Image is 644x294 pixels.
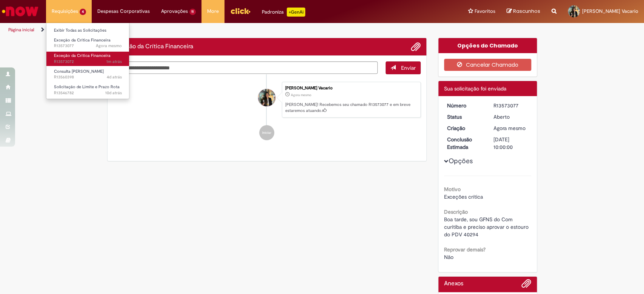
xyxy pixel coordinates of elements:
span: Favoritos [475,8,495,15]
dt: Criação [441,124,488,132]
button: Cancelar Chamado [444,59,531,71]
time: 23/09/2025 16:51:29 [107,74,122,80]
dt: Status [441,113,488,121]
b: Descrição [444,208,468,215]
time: 27/09/2025 13:32:16 [96,43,122,49]
a: Rascunhos [507,8,540,15]
span: 11 [189,9,196,15]
time: 18/09/2025 11:45:41 [105,90,122,96]
span: R13573077 [54,43,122,49]
button: Adicionar anexos [521,279,531,292]
time: 27/09/2025 13:30:53 [106,59,122,64]
span: R13546782 [54,90,122,96]
ul: Histórico de tíquete [113,74,421,148]
ul: Requisições [46,23,129,99]
span: Sua solicitação foi enviada [444,85,506,92]
a: Aberto R13573072 : Exceção da Crítica Financeira [46,52,129,66]
a: Aberto R13560398 : Consulta Serasa [46,67,129,81]
a: Aberto R13573077 : Exceção da Crítica Financeira [46,36,129,50]
p: +GenAi [287,8,305,17]
span: Rascunhos [513,8,540,15]
img: ServiceNow [1,4,40,19]
span: R13573072 [54,59,122,65]
dt: Conclusão Estimada [441,136,488,151]
span: Agora mesmo [291,93,311,97]
h2: Anexos [444,280,463,287]
span: Não [444,254,453,260]
span: Agora mesmo [493,125,526,132]
time: 27/09/2025 13:32:15 [493,125,526,132]
span: 1m atrás [106,59,122,64]
span: Solicitação de Limite e Prazo Rota [54,84,120,90]
span: Enviar [401,64,416,71]
span: 4 [80,9,86,15]
p: [PERSON_NAME]! Recebemos seu chamado R13573077 e em breve estaremos atuando. [285,102,417,113]
div: Opções do Chamado [438,38,537,53]
b: Motivo [444,186,461,193]
div: [DATE] 10:00:00 [493,136,529,151]
textarea: Digite sua mensagem aqui... [113,61,378,74]
span: Despesas Corporativas [97,8,150,15]
ul: Trilhas de página [6,23,424,37]
button: Enviar [386,61,421,74]
a: Aberto R13546782 : Solicitação de Limite e Prazo Rota [46,83,129,97]
div: 27/09/2025 13:32:15 [493,124,529,132]
span: Exceções crítica [444,193,483,200]
button: Adicionar anexos [411,42,421,52]
li: Marcella Caroline Duarte Sposito Vacario [113,82,421,118]
img: click_logo_yellow_360x200.png [230,5,251,17]
dt: Número [441,102,488,109]
div: R13573077 [493,102,529,109]
div: Marcella Caroline Duarte Sposito Vacario [258,89,275,106]
div: [PERSON_NAME] Vacario [285,86,417,90]
div: Padroniza [262,8,305,17]
span: Boa tarde, sou GFNS do Com curitiba e preciso aprovar o estouro do PDV 40294 [444,216,530,238]
span: R13560398 [54,74,122,80]
span: Exceção da Crítica Financeira [54,37,111,43]
span: More [207,8,219,15]
b: Reprovar demais? [444,246,486,253]
span: Requisições [52,8,78,15]
div: Aberto [493,113,529,121]
span: [PERSON_NAME] Vacario [582,8,638,14]
time: 27/09/2025 13:32:15 [291,93,311,97]
span: Agora mesmo [96,43,122,49]
span: Exceção da Crítica Financeira [54,53,111,58]
h2: Exceção da Crítica Financeira Histórico de tíquete [113,43,193,50]
a: Exibir Todas as Solicitações [46,26,129,35]
span: 10d atrás [105,90,122,96]
a: Página inicial [8,27,34,33]
span: 4d atrás [107,74,122,80]
span: Consulta [PERSON_NAME] [54,69,104,74]
span: Aprovações [161,8,188,15]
